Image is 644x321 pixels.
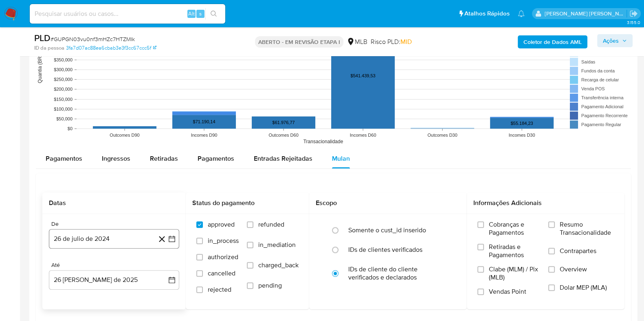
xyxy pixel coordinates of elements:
font: Alt [188,10,195,17]
font: 3fa7d07ac88ea6cbab3e3f3cc67ccc5f [66,44,151,51]
input: Pesquisar usuários ou casos... [30,9,225,19]
button: Coletor de Dados AML [518,35,587,48]
font: GUPGN03vu0nf3mHZc7HTZMIk [54,35,135,43]
font: Atalhos Rápidos [464,9,510,18]
font: [PERSON_NAME] [PERSON_NAME] [545,9,632,17]
a: 3fa7d07ac88ea6cbab3e3f3cc67ccc5f [66,44,156,52]
font: Coletor de Dados AML [523,35,582,48]
font: MLB [355,37,367,46]
a: Notificações [518,10,525,17]
font: PLD [34,31,51,44]
font: 3.155.0 [626,19,640,26]
p: viviane.jdasilva@mercadopago.com.br [545,10,627,17]
font: MID [400,37,412,46]
font: # [51,35,54,43]
font: ABERTO - EM REVISÃO ETAPA I [258,38,340,46]
a: Sair [629,9,638,18]
button: ícone de pesquisa [205,8,222,20]
font: Ações [603,34,619,47]
font: Risco PLD: [371,37,400,46]
button: Ações [597,34,633,47]
font: s [199,10,202,17]
font: ID da pessoa [34,44,64,52]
